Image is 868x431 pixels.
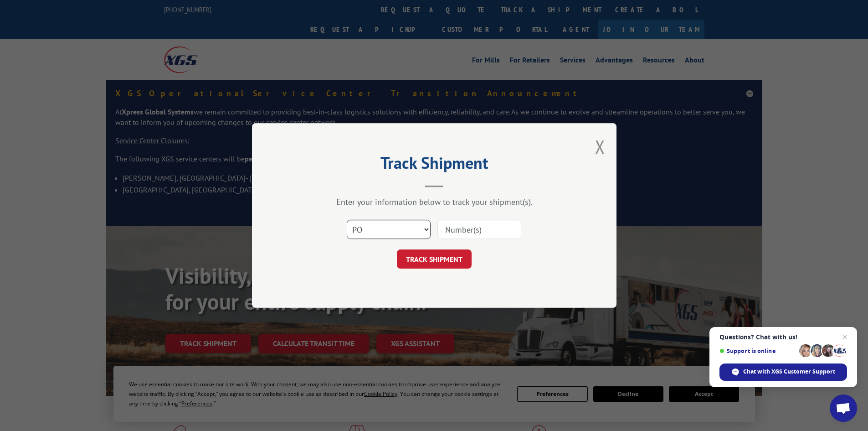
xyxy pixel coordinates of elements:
[437,220,521,239] input: Number(s)
[298,156,571,174] h2: Track Shipment
[719,333,847,341] span: Questions? Chat with us!
[719,348,796,354] span: Support is online
[719,363,847,381] span: Chat with XGS Customer Support
[595,135,605,159] button: Close modal
[743,368,835,376] span: Chat with XGS Customer Support
[830,395,857,422] a: Open chat
[397,249,472,269] button: TRACK SHIPMENT
[298,197,571,207] div: Enter your information below to track your shipment(s).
